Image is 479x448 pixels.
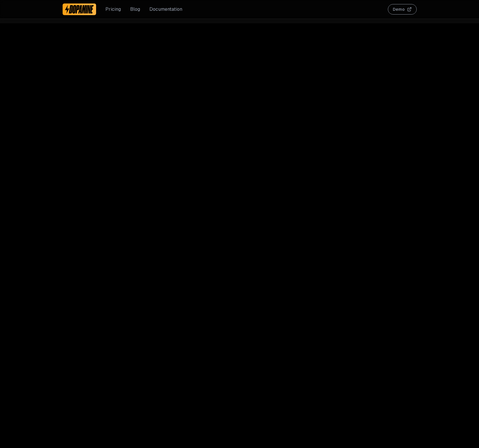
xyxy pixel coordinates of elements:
a: Blog [130,6,140,13]
button: Demo [388,4,417,15]
a: Documentation [149,6,182,13]
a: Dopamine [63,3,96,15]
img: Dopamine [65,5,94,14]
a: Pricing [105,6,121,13]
